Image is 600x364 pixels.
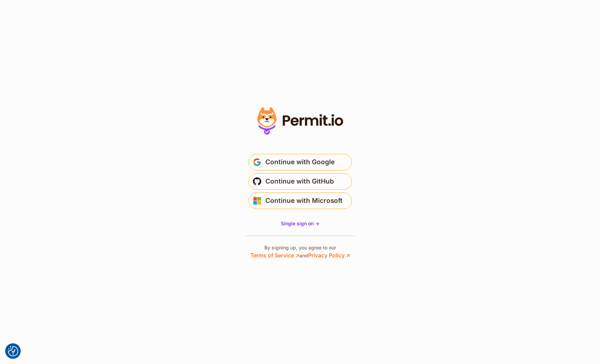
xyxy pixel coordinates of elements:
[250,244,350,259] p: By signing up, you agree to our and
[265,195,343,206] span: Continue with Microsoft
[248,193,352,209] button: Continue with Microsoft
[265,176,334,187] span: Continue with GitHub
[250,252,299,259] a: Terms of Service ↗
[8,346,18,356] button: Consent Preferences
[265,157,335,168] span: Continue with Google
[308,252,350,259] a: Privacy Policy ↗
[248,173,352,190] button: Continue with GitHub
[8,346,18,356] img: Revisit consent button
[281,220,319,227] a: Single sign on ->
[281,220,319,226] span: Single sign on ->
[248,154,352,170] button: Continue with Google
